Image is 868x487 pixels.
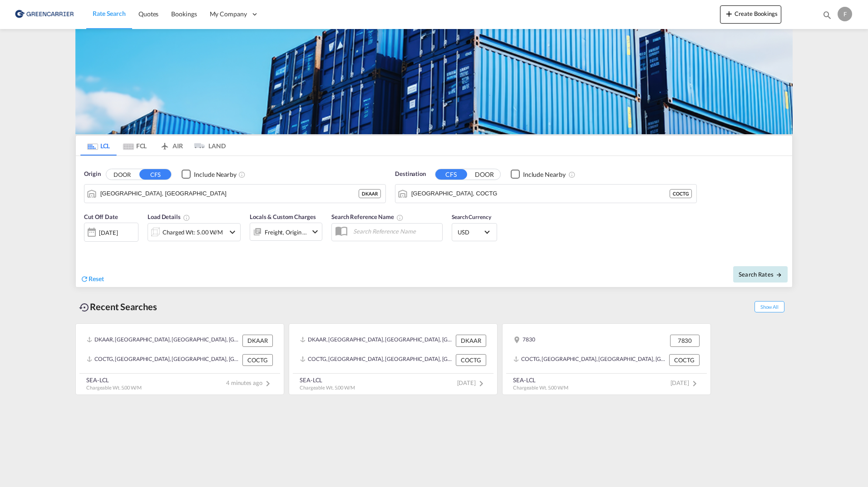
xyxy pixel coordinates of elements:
[523,170,566,179] div: Include Nearby
[513,354,667,366] div: COCTG, Cartagena, Colombia, South America, Americas
[395,185,696,203] md-input-container: Cartagena, COCTG
[163,226,223,239] div: Charged Wt: 5.00 W/M
[838,7,852,21] div: F
[457,379,487,386] span: [DATE]
[359,189,381,198] div: DKAAR
[822,10,832,24] div: icon-magnify
[138,10,158,18] span: Quotes
[117,136,153,156] md-tab-item: FCL
[458,228,483,236] span: USD
[396,214,404,221] md-icon: Your search will be saved by the below given name
[86,376,142,384] div: SEA-LCL
[289,323,498,395] recent-search-card: DKAAR, [GEOGRAPHIC_DATA], [GEOGRAPHIC_DATA], [GEOGRAPHIC_DATA], [GEOGRAPHIC_DATA] DKAARCOCTG, [GE...
[89,275,104,282] span: Reset
[75,29,793,134] img: GreenCarrierFCL_LCL.png
[513,385,568,390] span: Chargeable Wt. 5.00 W/M
[87,354,240,366] div: COCTG, Cartagena, Colombia, South America, Americas
[189,136,226,156] md-tab-item: LAND
[84,241,91,253] md-datepicker: Select
[265,226,307,239] div: Freight Origin Destination
[457,225,492,239] md-select: Select Currency: $ USDUnited States Dollar
[80,136,117,156] md-tab-item: LCL
[720,5,781,24] button: icon-plus 400-fgCreate Bookings
[502,323,711,395] recent-search-card: 7830 7830COCTG, [GEOGRAPHIC_DATA], [GEOGRAPHIC_DATA], [GEOGRAPHIC_DATA], [GEOGRAPHIC_DATA] COCTGS...
[300,335,454,346] div: DKAAR, Aarhus, Denmark, Northern Europe, Europe
[300,376,355,384] div: SEA-LCL
[148,223,241,241] div: Charged Wt: 5.00 W/Micon-chevron-down
[513,335,535,346] div: 7830
[250,213,316,220] span: Locals & Custom Charges
[513,376,568,384] div: SEA-LCL
[106,169,138,180] button: DOOR
[262,378,273,389] md-icon: icon-chevron-right
[87,335,240,346] div: DKAAR, Aarhus, Denmark, Northern Europe, Europe
[80,136,226,156] md-pagination-wrapper: Use the left and right arrow keys to navigate between tabs
[310,226,321,237] md-icon: icon-chevron-down
[75,323,284,395] recent-search-card: DKAAR, [GEOGRAPHIC_DATA], [GEOGRAPHIC_DATA], [GEOGRAPHIC_DATA], [GEOGRAPHIC_DATA] DKAARCOCTG, [GE...
[183,214,190,221] md-icon: Chargeable Weight
[79,302,90,313] md-icon: icon-backup-restore
[331,213,404,220] span: Search Reference Name
[250,223,322,241] div: Freight Origin Destinationicon-chevron-down
[75,297,161,317] div: Recent Searches
[300,385,355,390] span: Chargeable Wt. 5.00 W/M
[100,187,359,200] input: Search by Port
[80,274,104,284] div: icon-refreshReset
[84,185,385,203] md-input-container: Aarhus, DKAAR
[755,301,784,312] span: Show All
[76,156,792,287] div: Origin DOOR CFS Checkbox No InkUnchecked: Ignores neighbouring ports when fetching rates.Checked ...
[99,229,118,237] div: [DATE]
[93,10,126,17] span: Rate Search
[194,170,237,179] div: Include Nearby
[733,266,788,282] button: Search Ratesicon-arrow-right
[159,141,170,147] md-icon: icon-airplane
[456,335,486,346] div: DKAAR
[395,170,426,179] span: Destination
[171,10,197,18] span: Bookings
[689,378,700,389] md-icon: icon-chevron-right
[669,354,700,366] div: COCTG
[349,224,442,238] input: Search Reference Name
[411,187,670,200] input: Search by Port
[452,214,491,220] span: Search Currency
[724,8,735,19] md-icon: icon-plus 400-fg
[670,189,692,198] div: COCTG
[511,170,566,179] md-checkbox: Checkbox No Ink
[238,171,246,178] md-icon: Unchecked: Ignores neighbouring ports when fetching rates.Checked : Includes neighbouring ports w...
[84,213,118,220] span: Cut Off Date
[456,354,486,366] div: COCTG
[153,136,189,156] md-tab-item: AIR
[139,169,171,180] button: CFS
[435,169,467,180] button: CFS
[469,169,500,180] button: DOOR
[80,275,89,283] md-icon: icon-refresh
[182,170,237,179] md-checkbox: Checkbox No Ink
[86,385,142,390] span: Chargeable Wt. 5.00 W/M
[84,223,138,242] div: [DATE]
[148,213,190,220] span: Load Details
[670,335,700,346] div: 7830
[210,10,247,19] span: My Company
[739,271,782,278] span: Search Rates
[671,379,700,386] span: [DATE]
[84,170,100,179] span: Origin
[568,171,576,178] md-icon: Unchecked: Ignores neighbouring ports when fetching rates.Checked : Includes neighbouring ports w...
[242,335,273,346] div: DKAAR
[14,4,75,24] img: 8cf206808afe11efa76fcd1e3d746489.png
[242,354,273,366] div: COCTG
[226,379,273,386] span: 4 minutes ago
[227,227,238,238] md-icon: icon-chevron-down
[822,10,832,20] md-icon: icon-magnify
[776,272,782,278] md-icon: icon-arrow-right
[300,354,454,366] div: COCTG, Cartagena, Colombia, South America, Americas
[476,378,487,389] md-icon: icon-chevron-right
